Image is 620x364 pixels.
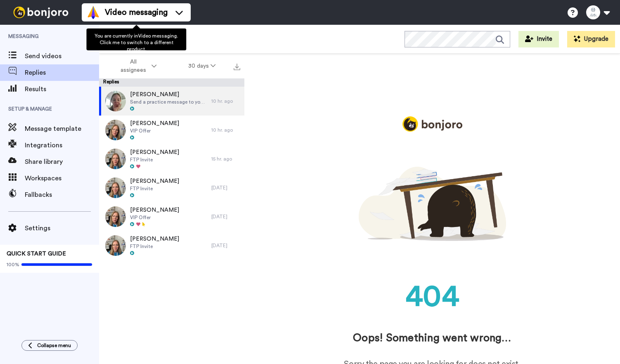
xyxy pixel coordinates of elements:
a: [PERSON_NAME]Send a practice message to yourself10 hr. ago [99,87,244,116]
img: ab1b73d4-a3ca-4dc8-93c0-50c1497d9326-thumb.jpg [105,177,126,198]
div: 15 hr. ago [211,156,240,162]
img: vm-color.svg [87,6,100,19]
span: All assignees [116,58,150,74]
span: Video messaging [105,7,168,18]
span: Send a practice message to yourself [130,99,207,105]
span: Share library [25,157,99,167]
span: 100% [7,261,19,268]
span: [PERSON_NAME] [130,206,179,214]
img: 299f6212-6e3d-4258-8aa2-e30a7d2709bf-thumb.jpg [105,149,126,169]
span: Fallbacks [25,190,99,200]
button: Export all results that match these filters now. [231,60,243,72]
div: 404 [261,276,603,318]
a: [PERSON_NAME]VIP Offer10 hr. ago [99,116,244,144]
a: [PERSON_NAME]FTP Invite[DATE] [99,173,244,202]
div: [DATE] [211,242,240,249]
span: FTP Invite [130,156,179,163]
span: Replies [25,68,99,78]
div: 10 hr. ago [211,98,240,104]
span: VIP Offer [130,214,179,221]
div: [DATE] [211,213,240,220]
img: 63f0fb0a-2f56-4f6b-bc10-7cf5342ebc0b-thumb.jpg [105,235,126,256]
div: 10 hr. ago [211,127,240,133]
div: [DATE] [211,184,240,191]
span: [PERSON_NAME] [130,119,179,128]
span: Message template [25,124,99,134]
a: [PERSON_NAME]FTP Invite15 hr. ago [99,144,244,173]
img: logo_full.png [402,116,462,132]
span: FTP Invite [130,185,179,192]
img: 54a036ba-fad4-4c84-a425-62d8b485fa3c-thumb.jpg [105,120,126,140]
span: Collapse menu [37,342,71,349]
button: Invite [518,31,559,47]
span: VIP Offer [130,128,179,134]
span: [PERSON_NAME] [130,235,179,243]
img: 404.png [359,140,506,267]
button: Upgrade [567,31,615,47]
span: Workspaces [25,173,99,183]
span: You are currently in Video messaging . Click me to switch to a different product. [95,33,178,52]
span: Results [25,84,99,94]
div: Replies [99,78,244,87]
span: FTP Invite [130,243,179,250]
img: bc97d674-a63e-43a9-b900-5fbeae9bcdff-thumb.jpg [105,91,126,111]
span: [PERSON_NAME] [130,177,179,185]
span: Send videos [25,51,99,61]
button: 30 days [173,59,232,73]
span: Integrations [25,140,99,150]
span: QUICK START GUIDE [7,251,66,257]
span: Settings [25,223,99,233]
span: [PERSON_NAME] [130,90,207,99]
img: export.svg [234,64,240,70]
img: bj-logo-header-white.svg [10,7,72,18]
button: Collapse menu [21,340,78,351]
div: Oops! Something went wrong… [261,331,603,346]
a: [PERSON_NAME]FTP Invite[DATE] [99,231,244,260]
button: All assignees [101,54,173,78]
img: 54a036ba-fad4-4c84-a425-62d8b485fa3c-thumb.jpg [105,206,126,227]
a: [PERSON_NAME]VIP Offer[DATE] [99,202,244,231]
span: [PERSON_NAME] [130,148,179,156]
